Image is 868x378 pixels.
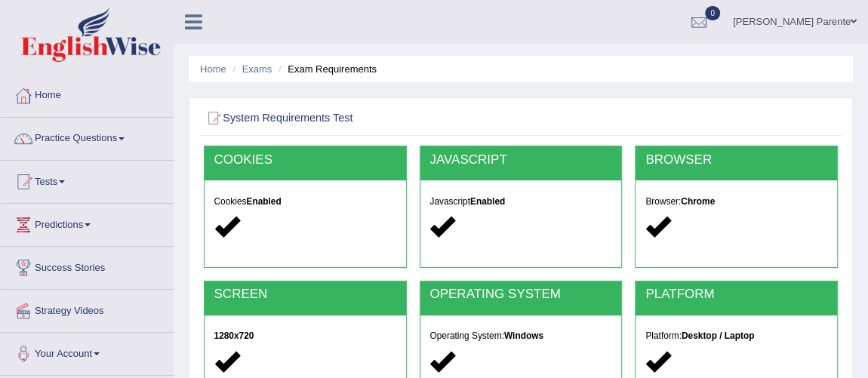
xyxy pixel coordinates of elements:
h2: BROWSER [645,153,827,167]
a: Exams [242,63,272,75]
h5: Browser: [645,197,827,207]
a: Success Stories [1,247,173,284]
a: Tests [1,161,173,198]
li: Exam Requirements [275,62,377,76]
span: 0 [705,6,720,20]
a: Strategy Videos [1,290,173,327]
h2: SCREEN [214,287,396,302]
a: Practice Questions [1,118,173,155]
strong: Enabled [246,196,281,207]
a: Home [200,63,226,75]
a: Predictions [1,204,173,241]
h5: Javascript [429,197,611,207]
a: Home [1,75,173,112]
strong: Desktop / Laptop [682,330,754,341]
h2: PLATFORM [645,287,827,302]
h2: OPERATING SYSTEM [429,287,611,302]
h2: COOKIES [214,153,396,167]
h5: Cookies [214,197,396,207]
a: Your Account [1,333,173,370]
h2: JAVASCRIPT [429,153,611,167]
h5: Operating System: [429,331,611,341]
strong: Windows [504,330,543,341]
h2: System Requirements Test [204,109,597,128]
strong: Enabled [470,196,505,207]
strong: Chrome [681,196,715,207]
strong: 1280x720 [214,330,254,341]
h5: Platform: [645,331,827,341]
